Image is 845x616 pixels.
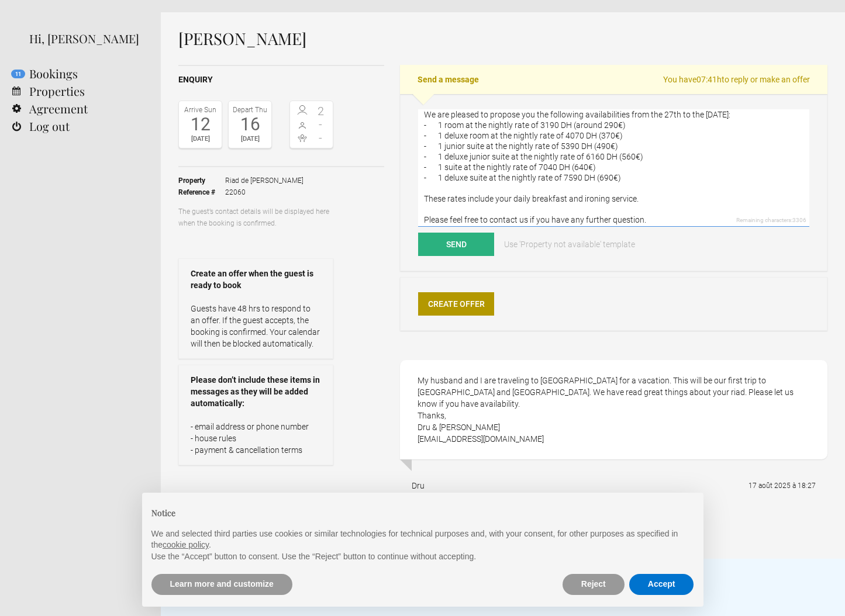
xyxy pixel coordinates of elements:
button: Accept [629,574,694,595]
button: Learn more and customize [151,574,292,595]
strong: Property [178,175,225,186]
button: Send [418,233,494,256]
div: Dru [412,480,425,492]
flynt-date-display: 17 août 2025 à 18:27 [749,482,816,490]
strong: Reference # [178,186,225,198]
span: 2 [312,105,330,117]
p: Use the “Accept” button to consent. Use the “Reject” button to continue without accepting. [151,551,694,563]
a: cookie policy - link opens in a new tab [163,540,209,549]
h1: [PERSON_NAME] [178,30,827,47]
div: [DATE] [232,133,268,145]
span: Riad de [PERSON_NAME] [225,175,303,186]
strong: Create an offer when the guest is ready to book [191,268,321,291]
div: Arrive Sun [182,104,219,116]
a: Use 'Property not available' template [496,233,643,256]
span: 22060 [225,186,303,198]
p: Guests have 48 hrs to respond to an offer. If the guest accepts, the booking is confirmed. Your c... [191,303,321,349]
strong: Please don’t include these items in messages as they will be added automatically: [191,374,321,409]
h2: Enquiry [178,74,384,86]
h2: Send a message [400,65,827,94]
p: - email address or phone number - house rules - payment & cancellation terms [191,421,321,456]
div: Hi, [PERSON_NAME] [29,30,143,47]
div: [DATE] [182,133,219,145]
div: 16 [232,116,268,133]
div: Depart Thu [232,104,268,116]
span: - [312,132,330,144]
a: Create Offer [418,292,494,316]
flynt-notification-badge: 11 [11,70,25,78]
div: 12 [182,116,219,133]
span: You have to reply or make an offer [663,74,810,85]
p: The guest’s contact details will be displayed here when the booking is confirmed. [178,206,333,229]
p: We and selected third parties use cookies or similar technologies for technical purposes and, wit... [151,528,694,551]
span: - [312,119,330,130]
button: Reject [563,574,625,595]
div: My husband and I are traveling to [GEOGRAPHIC_DATA] for a vacation. This will be our first trip t... [400,360,827,459]
h2: Notice [151,507,694,519]
flynt-countdown: 07:41h [696,75,722,84]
